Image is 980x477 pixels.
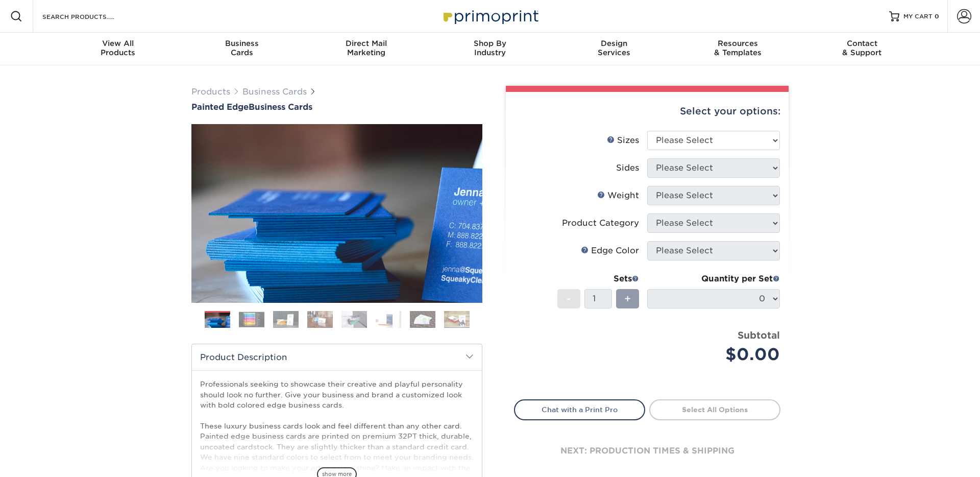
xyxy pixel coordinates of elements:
input: SEARCH PRODUCTS..... [41,10,141,22]
div: Quantity per Set [647,273,780,285]
div: Industry [428,39,552,57]
a: Direct MailMarketing [304,33,428,65]
span: View All [56,39,180,48]
img: Painted Edge 01 [191,68,482,359]
span: - [567,291,571,306]
span: Direct Mail [304,39,428,48]
div: Cards [180,39,304,57]
span: MY CART [903,12,933,21]
img: Business Cards 06 [376,311,401,328]
span: Resources [676,39,800,48]
div: $0.00 [655,342,780,367]
a: Select All Options [649,399,780,420]
span: Shop By [428,39,552,48]
span: + [624,291,631,306]
img: Business Cards 01 [205,307,230,333]
div: Weight [597,189,639,202]
img: Business Cards 04 [307,311,333,328]
div: Select your options: [514,92,780,131]
div: Products [56,39,180,57]
div: Sizes [607,134,639,147]
a: Resources& Templates [676,33,800,65]
a: Products [191,87,230,97]
a: DesignServices [552,33,676,65]
div: & Support [800,39,924,57]
div: Sides [616,162,639,174]
img: Business Cards 05 [341,311,367,328]
span: Contact [800,39,924,48]
a: View AllProducts [56,33,180,65]
div: & Templates [676,39,800,57]
img: Business Cards 03 [273,311,299,328]
img: Business Cards 07 [410,311,435,328]
span: Design [552,39,676,48]
div: Services [552,39,676,57]
a: Painted EdgeBusiness Cards [191,102,482,112]
img: Business Cards 02 [239,312,264,327]
h2: Product Description [192,344,482,370]
a: Shop ByIndustry [428,33,552,65]
a: Business Cards [242,87,307,97]
div: Edge Color [581,245,639,257]
div: Marketing [304,39,428,57]
h1: Business Cards [191,102,482,112]
span: 0 [935,13,939,20]
span: Business [180,39,304,48]
span: Painted Edge [191,102,249,112]
div: Sets [557,273,639,285]
img: Primoprint [439,5,541,27]
a: Chat with a Print Pro [514,399,645,420]
img: Business Cards 08 [444,311,470,328]
div: Product Category [562,217,639,229]
a: BusinessCards [180,33,304,65]
a: Contact& Support [800,33,924,65]
strong: Subtotal [738,329,780,341]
